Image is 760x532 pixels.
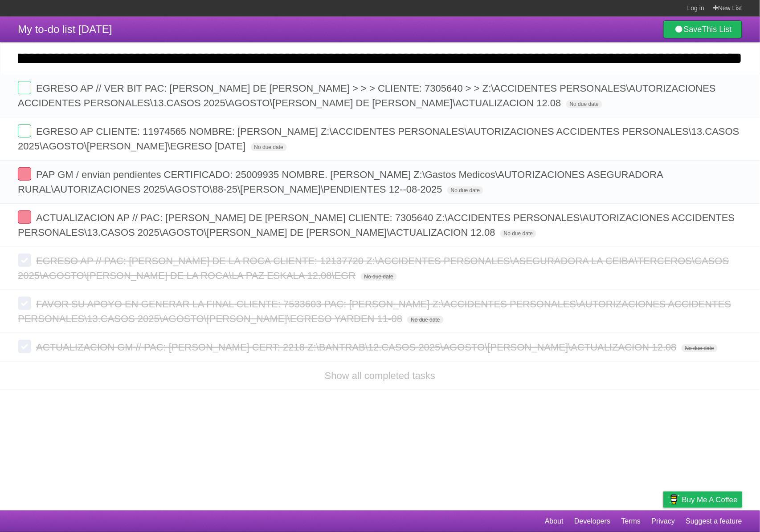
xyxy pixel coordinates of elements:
[18,83,716,109] span: EGRESO AP // VER BIT PAC: [PERSON_NAME] DE [PERSON_NAME] > > > CLIENTE: 7305640 > > Z:\ACCIDENTES...
[18,297,31,310] label: Done
[18,340,31,353] label: Done
[447,186,483,194] span: No due date
[686,513,742,530] a: Suggest a feature
[361,273,397,281] span: No due date
[663,20,742,38] a: SaveThis List
[18,167,31,181] label: Done
[500,230,536,238] span: No due date
[652,513,675,530] a: Privacy
[18,255,729,281] span: EGRESO AP // PAC: [PERSON_NAME] DE LA ROCA CLIENTE: 12137720 Z:\ACCIDENTES PERSONALES\ASEGURADORA...
[574,513,610,530] a: Developers
[18,126,740,152] span: EGRESO AP CLIENTE: 11974565 NOMBRE: [PERSON_NAME] Z:\ACCIDENTES PERSONALES\AUTORIZACIONES ACCIDEN...
[566,100,602,108] span: No due date
[251,143,287,151] span: No due date
[18,254,31,267] label: Done
[682,492,738,508] span: Buy me a coffee
[18,169,663,195] span: PAP GM / envian pendientes CERTIFICADO: 25009935 NOMBRE. [PERSON_NAME] Z:\Gastos Medicos\AUTORIZA...
[18,212,735,238] span: ACTUALIZACION AP // PAC: [PERSON_NAME] DE [PERSON_NAME] CLIENTE: 7305640 Z:\ACCIDENTES PERSONALES...
[663,492,742,508] a: Buy me a coffee
[682,344,718,352] span: No due date
[545,513,564,530] a: About
[702,25,732,34] b: This List
[18,81,31,94] label: Done
[407,316,443,324] span: No due date
[668,492,680,507] img: Buy me a coffee
[18,298,731,324] span: FAVOR SU APOYO EN GENERAR LA FINAL CLIENTE: 7533603 PAC: [PERSON_NAME] Z:\ACCIDENTES PERSONALES\A...
[621,513,641,530] a: Terms
[18,124,31,137] label: Done
[325,370,435,381] a: Show all completed tasks
[18,23,112,35] span: My to-do list [DATE]
[36,342,679,353] span: ACTUALIZACION GM // PAC: [PERSON_NAME] CERT: 2218 Z:\BANTRAB\12.CASOS 2025\AGOSTO\[PERSON_NAME]\A...
[18,210,31,224] label: Done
